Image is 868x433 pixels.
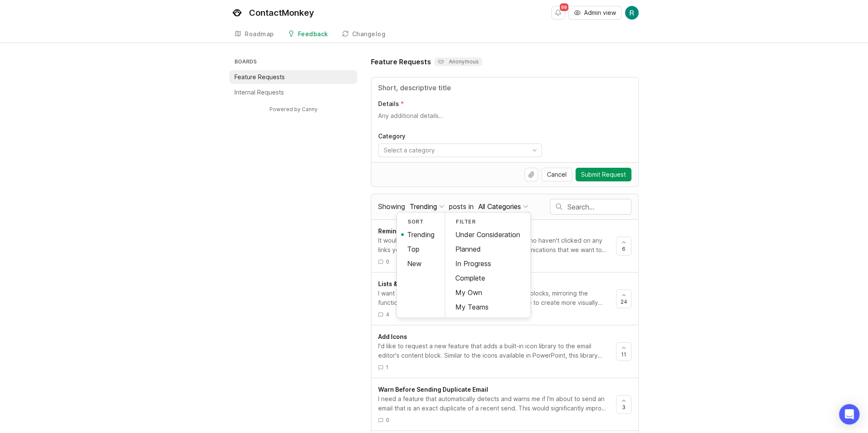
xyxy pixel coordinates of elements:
[616,290,631,308] button: 24
[445,256,530,271] div: In Progress
[397,227,445,242] div: Trending
[384,146,435,155] div: Select a category
[378,333,407,340] span: Add Icons
[229,26,279,43] a: Roadmap
[249,9,314,17] div: ContactMonkey
[378,227,526,235] span: Reminder to readers who haven't clicked on a link
[245,31,274,37] div: Roadmap
[378,289,609,307] div: I want the ability to include bullet points in paragraph blocks, mirroring the functionality avai...
[234,88,284,97] p: Internal Requests
[378,100,399,108] p: Details
[616,395,631,414] button: 3
[576,168,631,181] button: Submit Request
[337,26,391,43] a: Changelog
[378,112,631,129] textarea: Details
[298,31,328,37] div: Feedback
[408,201,446,212] button: Showing
[386,364,388,371] span: 1
[581,170,626,179] span: Submit Request
[386,311,389,318] span: 4
[378,279,616,318] a: Lists & indents in paragraph blockI want the ability to include bullet points in paragraph blocks...
[541,168,572,181] button: Cancel
[445,285,530,300] div: My Own
[378,236,609,255] div: It would be great to be able to pull a list of readers who haven't clicked on any links yet. We h...
[378,83,631,93] input: Title
[622,404,625,411] span: 3
[616,342,631,361] button: 11
[625,6,639,20] img: Rowan Naylor
[410,202,437,211] div: Trending
[445,242,530,256] div: Planned
[621,351,626,358] span: 11
[445,271,530,285] div: Complete
[371,57,431,67] h1: Feature Requests
[397,216,445,227] div: Sort
[378,132,631,140] label: Category
[438,58,479,65] p: Anonymous
[268,104,319,114] a: Powered by Canny
[378,280,479,287] span: Lists & indents in paragraph block
[524,168,538,181] button: Upload file
[445,227,530,242] div: Under Consideration
[567,202,631,212] input: Search…
[233,57,357,69] h3: Boards
[378,202,405,211] span: Showing
[378,332,616,371] a: Add IconsI'd like to request a new feature that adds a built-in icon library to the email editor'...
[616,237,631,255] button: 6
[477,201,530,212] button: posts in
[229,5,245,20] img: ContactMonkey logo
[839,404,859,424] div: Open Intercom Messenger
[378,394,609,413] div: I need a feature that automatically detects and warns me if I'm about to send an email that is an...
[568,6,622,20] button: Admin view
[584,9,616,17] span: Admin view
[551,6,565,20] button: Notifications
[378,341,609,360] div: I'd like to request a new feature that adds a built-in icon library to the email editor's content...
[445,300,530,314] div: My Teams
[560,3,568,11] span: 99
[445,216,530,227] div: Filter
[397,242,445,256] div: Top
[229,86,357,99] a: Internal Requests
[386,416,389,424] span: 0
[378,227,616,265] a: Reminder to readers who haven't clicked on a linkIt would be great to be able to pull a list of r...
[229,70,357,84] a: Feature Requests
[386,258,389,265] span: 0
[397,256,445,271] div: New
[478,202,521,211] div: All Categories
[234,73,285,81] p: Feature Requests
[352,31,386,37] div: Changelog
[622,245,625,252] span: 6
[547,170,567,179] span: Cancel
[283,26,333,43] a: Feedback
[449,202,474,211] span: posts in
[378,386,488,393] span: Warn Before Sending Duplicate Email
[378,385,616,424] a: Warn Before Sending Duplicate EmailI need a feature that automatically detects and warns me if I'...
[621,298,627,305] span: 24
